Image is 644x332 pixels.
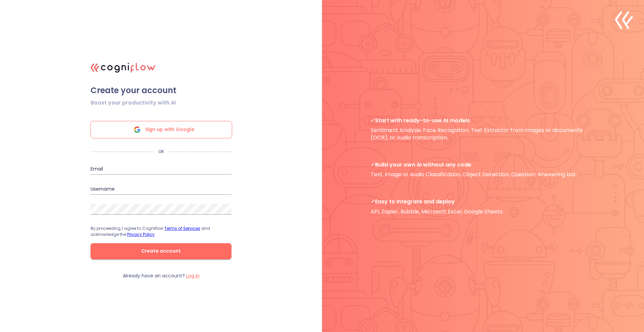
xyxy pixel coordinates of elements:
[101,247,221,255] span: Create account
[91,85,231,95] span: Create your account
[371,161,595,168] span: Build your own AI without any code
[91,121,232,138] div: Sign up with Google
[164,225,200,231] a: Terms of Services
[371,198,375,205] b: ✓
[371,198,595,205] span: Easy to Integrate and deploy
[127,231,155,237] a: Privacy Policy
[123,273,200,279] p: Already have an account?
[371,117,595,124] span: Start with ready-to-use AI models
[371,161,375,169] b: ✓
[371,117,375,124] b: ✓
[91,243,231,259] button: Create account
[371,161,595,178] p: Text, Image or Audio Classification, Object Detection, Question-Answering bot.
[145,121,194,138] span: Sign up with Google
[371,198,595,215] p: API, Zapier, Bubble, Microsoft Excel, Google Sheets.
[154,149,169,154] p: OR
[91,225,231,238] p: By proceeding, I agree to Cogniflow and acknowledge the
[371,117,595,141] p: Sentiment Analysis, Face Recognition, Text Extractor from images or documents (OCR), or Audio tra...
[91,99,176,107] span: Boost your productivity with AI
[186,272,200,279] label: Log in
